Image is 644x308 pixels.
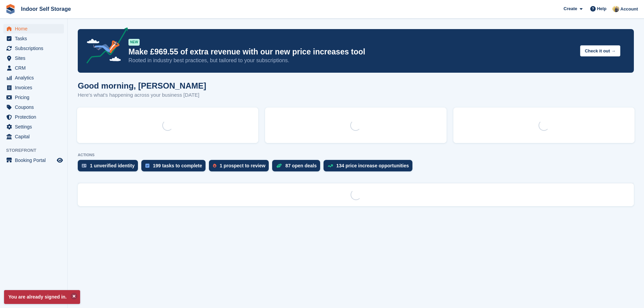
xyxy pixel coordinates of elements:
a: menu [3,93,64,102]
a: Preview store [56,156,64,164]
span: CRM [15,63,55,73]
p: You are already signed in. [4,290,80,304]
span: Analytics [15,73,55,82]
div: 1 unverified identity [90,163,135,168]
span: Invoices [15,83,55,92]
img: stora-icon-8386f47178a22dfd0bd8f6a31ec36ba5ce8667c1dd55bd0f319d3a0aa187defe.svg [5,4,16,14]
a: 199 tasks to complete [141,160,209,175]
p: Make £969.55 of extra revenue with our new price increases tool [128,47,575,57]
div: 199 tasks to complete [153,163,202,168]
a: menu [3,112,64,122]
img: prospect-51fa495bee0391a8d652442698ab0144808aea92771e9ea1ae160a38d050c398.svg [213,164,216,168]
h1: Good morning, [PERSON_NAME] [78,81,206,90]
span: Coupons [15,102,55,112]
a: menu [3,83,64,92]
a: menu [3,24,64,33]
a: menu [3,122,64,132]
div: NEW [128,39,140,46]
a: menu [3,73,64,82]
a: 1 unverified identity [78,160,141,175]
span: Storefront [6,147,67,154]
a: 134 price increase opportunities [324,160,416,175]
a: menu [3,44,64,53]
img: price-adjustments-announcement-icon-8257ccfd72463d97f412b2fc003d46551f7dbcb40ab6d574587a9cd5c0d94... [81,27,128,66]
a: menu [3,102,64,112]
span: Protection [15,112,55,122]
span: Capital [15,132,55,141]
div: 1 prospect to review [220,163,265,168]
span: Subscriptions [15,44,55,53]
button: Check it out → [580,45,620,56]
p: Rooted in industry best practices, but tailored to your subscriptions. [128,57,575,64]
span: Settings [15,122,55,132]
span: Home [15,24,55,33]
a: menu [3,34,64,43]
p: ACTIONS [78,153,634,157]
img: task-75834270c22a3079a89374b754ae025e5fb1db73e45f91037f5363f120a921f8.svg [145,164,149,168]
span: Tasks [15,34,55,43]
div: 87 open deals [285,163,317,168]
span: Pricing [15,93,55,102]
a: menu [3,156,64,165]
img: deal-1b604bf984904fb50ccaf53a9ad4b4a5d6e5aea283cecdc64d6e3604feb123c2.svg [276,163,282,168]
span: Create [564,5,577,12]
span: Booking Portal [15,156,55,165]
span: Account [620,6,638,13]
a: 1 prospect to review [209,160,272,175]
img: verify_identity-adf6edd0f0f0b5bbfe63781bf79b02c33cf7c696d77639b501bdc392416b5a36.svg [82,164,87,168]
a: Indoor Self Storage [18,3,74,15]
a: menu [3,63,64,73]
span: Help [597,5,606,12]
div: 134 price increase opportunities [336,163,409,168]
img: price_increase_opportunities-93ffe204e8149a01c8c9dc8f82e8f89637d9d84a8eef4429ea346261dce0b2c0.svg [328,164,333,167]
a: menu [3,132,64,141]
a: menu [3,53,64,63]
span: Sites [15,53,55,63]
img: Jo Moon [613,5,619,12]
p: Here's what's happening across your business [DATE] [78,91,206,99]
a: 87 open deals [272,160,324,175]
